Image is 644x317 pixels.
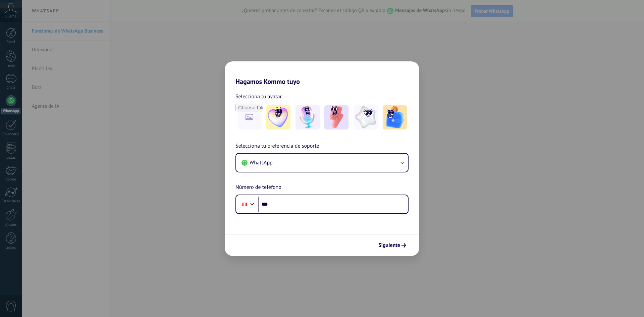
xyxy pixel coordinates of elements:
img: -4.jpeg [354,105,378,129]
button: Siguiente [375,240,409,251]
span: Selecciona tu avatar [235,92,282,101]
h2: Hagamos Kommo tuyo [225,61,419,86]
img: -5.jpeg [383,105,407,129]
div: Peru: + 51 [238,197,251,211]
img: -1.jpeg [266,105,290,129]
button: WhatsApp [236,154,408,172]
span: Selecciona tu preferencia de soporte [235,142,319,151]
img: -2.jpeg [296,105,320,129]
span: WhatsApp [250,159,273,166]
img: -3.jpeg [324,105,348,129]
span: Número de teléfono [235,183,281,192]
span: Siguiente [378,243,400,248]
